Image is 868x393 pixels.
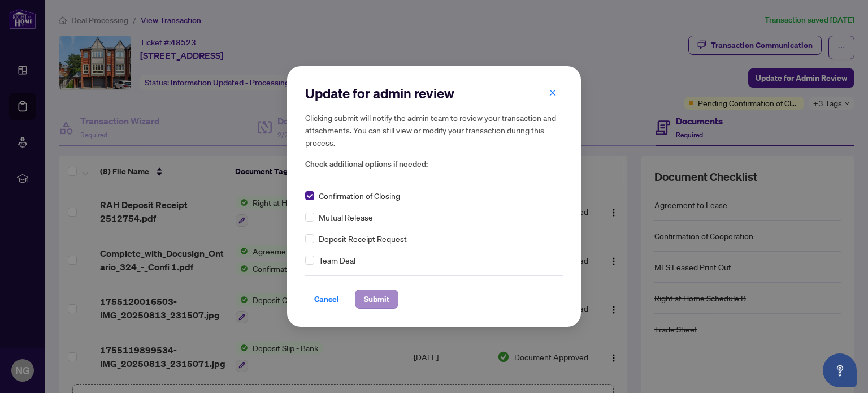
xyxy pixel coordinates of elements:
[319,232,407,245] span: Deposit Receipt Request
[549,89,557,97] span: close
[305,111,563,149] h5: Clicking submit will notify the admin team to review your transaction and attachments. You can st...
[314,290,339,308] span: Cancel
[319,211,373,223] span: Mutual Release
[305,290,348,309] button: Cancel
[305,158,563,171] span: Check additional options if needed:
[355,290,398,309] button: Submit
[823,353,857,387] button: Open asap
[319,189,400,202] span: Confirmation of Closing
[364,290,389,308] span: Submit
[305,84,563,102] h2: Update for admin review
[319,254,355,266] span: Team Deal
